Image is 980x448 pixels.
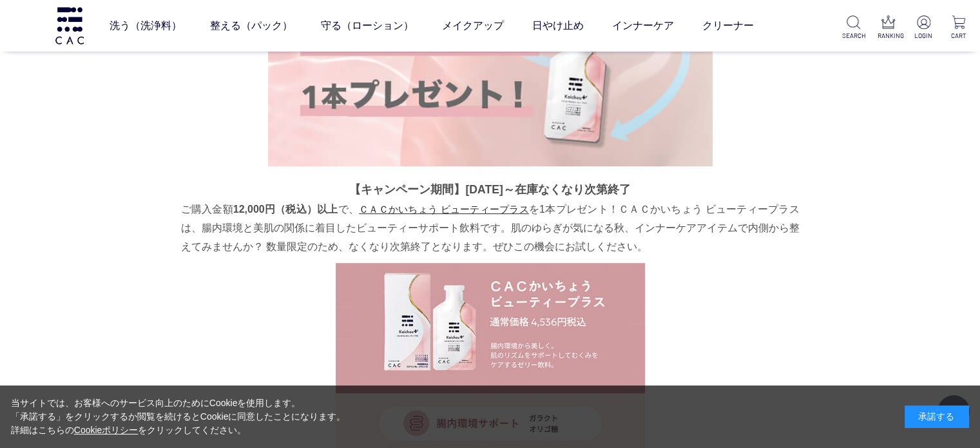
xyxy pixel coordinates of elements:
[11,396,346,437] div: 当サイトでは、お客様へのサービス向上のためにCookieを使用します。 「承諾する」をクリックするか閲覧を続けるとCookieに同意したことになります。 詳細はこちらの をクリックしてください。
[878,31,900,41] p: RANKING
[612,8,674,44] a: インナーケア
[53,7,86,44] img: logo
[210,8,293,44] a: 整える（パック）
[181,200,800,257] p: ご購入金額 で、 を1本プレゼント！ＣＡＣかいちょう ビューティープラスは、腸内環境と美肌の関係に着目したビューティーサポート飲料です。肌のゆらぎが気になる秋、インナーケアアイテムで内側から整え...
[532,8,584,44] a: 日やけ止め
[912,15,935,41] a: LOGIN
[878,15,900,41] a: RANKING
[110,8,182,44] a: 洗う（洗浄料）
[842,15,865,41] a: SEARCH
[181,179,800,200] p: 【キャンペーン期間】[DATE]～在庫なくなり次第終了
[912,31,935,41] p: LOGIN
[321,8,414,44] a: 守る（ローション）
[359,204,529,215] a: ＣＡＣかいちょう ビューティープラス
[842,31,865,41] p: SEARCH
[442,8,504,44] a: メイクアップ
[905,405,969,428] div: 承諾する
[947,15,970,41] a: CART
[233,204,338,215] span: 12,000円（税込）以上
[74,425,139,435] a: Cookieポリシー
[947,31,970,41] p: CART
[702,8,754,44] a: クリーナー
